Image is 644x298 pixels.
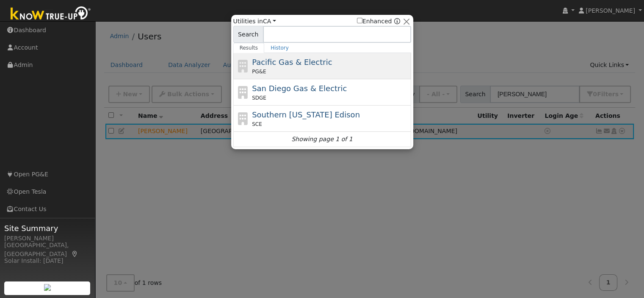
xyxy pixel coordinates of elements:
span: Show enhanced providers [357,17,400,26]
span: Utilities in [233,17,276,26]
a: Results [233,43,265,53]
span: Site Summary [4,223,91,234]
span: Search [233,26,263,43]
input: Enhanced [357,18,362,23]
a: Enhanced Providers [394,18,400,25]
div: [GEOGRAPHIC_DATA], [GEOGRAPHIC_DATA] [4,241,91,259]
i: Showing page 1 of 1 [291,135,352,144]
a: Map [71,251,79,257]
span: Southern [US_STATE] Edison [252,110,360,119]
span: PG&E [252,68,266,75]
span: [PERSON_NAME] [586,7,635,14]
label: Enhanced [357,17,392,26]
span: SCE [252,120,262,128]
a: History [264,43,295,53]
img: Know True-Up [6,5,95,24]
span: San Diego Gas & Electric [252,84,347,93]
div: Solar Install: [DATE] [4,256,91,265]
img: retrieve [44,284,51,291]
span: Pacific Gas & Electric [252,58,332,67]
div: [PERSON_NAME] [4,234,91,243]
span: SDGE [252,94,266,102]
a: CA [263,18,276,25]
